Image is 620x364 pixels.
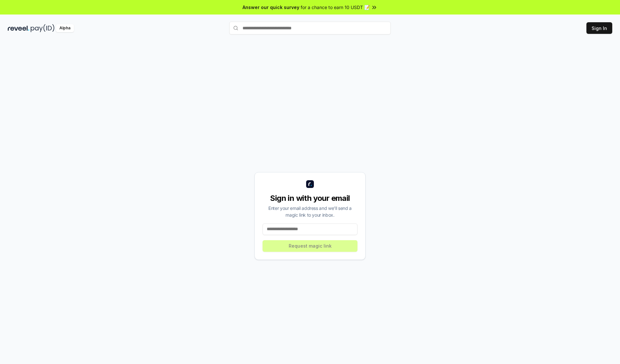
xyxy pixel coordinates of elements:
span: Answer our quick survey [243,4,299,11]
button: Sign In [586,22,612,34]
div: Enter your email address and we’ll send a magic link to your inbox. [263,205,357,218]
img: logo_small [306,180,314,188]
img: reveel_dark [8,24,29,32]
div: Sign in with your email [263,193,357,203]
span: for a chance to earn 10 USDT 📝 [301,4,370,11]
div: Alpha [56,24,74,32]
img: pay_id [31,24,55,32]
